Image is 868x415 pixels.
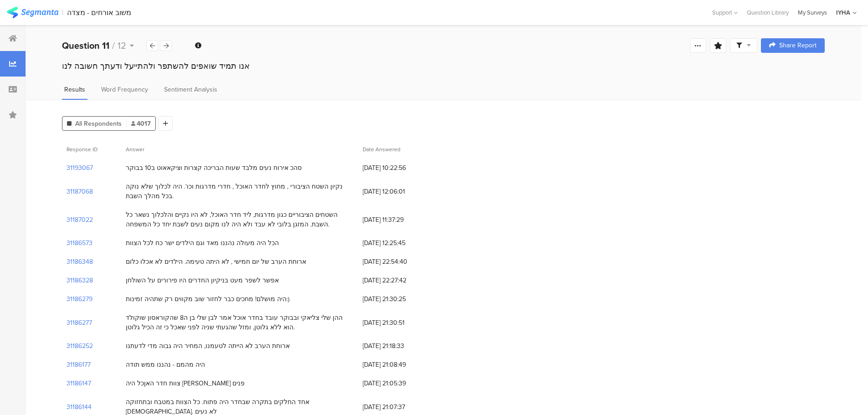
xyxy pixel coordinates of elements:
span: [DATE] 21:05:39 [363,379,436,388]
section: 31186328 [67,276,93,285]
span: [DATE] 22:27:42 [363,276,436,285]
span: [DATE] 12:06:01 [363,187,436,196]
div: אנו תמיד שואפים להשתפר ולהתייעל ודעתך חשובה לנו [62,60,825,72]
section: 31186573 [67,238,92,248]
span: [DATE] 21:30:51 [363,318,436,328]
span: Response ID [67,145,98,154]
span: Answer [126,145,144,154]
div: היה מושלם! מחכים כבר לחזור שוב מקווים רק שתהיה זמינות:) [126,294,289,304]
div: השטחים הציבוריים כגון מדרגות, ליד חדר האוכל, לא היו נקיים והלכלוך נשאר כל השבת. המזגן בלובי לא עב... [126,210,354,229]
section: 31186348 [67,257,93,266]
section: 31186277 [67,318,92,328]
a: My Surveys [793,8,832,17]
span: 12 [118,39,126,52]
div: אפשר לשפר מעט בניקיון החדרים היו פירורים על השולחן [126,276,279,285]
div: IYHA [836,8,850,17]
span: Date Answered [363,145,401,154]
div: נקיון השטח הציבורי , מחוץ לחדר האוכל , חדרי מדרגות וכו'. היה לכלוך שלא נוקה בכל מהלך השבת. [126,182,354,201]
span: Sentiment Analysis [164,85,217,94]
div: הכל היה מעולה נהננו מאד וגם הילדים ישר כח לכל הצוות [126,238,279,248]
section: 31193067 [67,163,93,173]
span: [DATE] 21:18:33 [363,341,436,351]
span: [DATE] 12:25:45 [363,238,436,248]
span: Results [64,85,85,94]
span: [DATE] 10:22:56 [363,163,436,173]
b: Question 11 [62,39,109,52]
div: Support [712,5,738,20]
section: 31186144 [67,402,92,412]
span: All Respondents [75,119,122,128]
span: 4017 [131,119,151,128]
span: [DATE] 21:08:49 [363,360,436,369]
span: [DATE] 21:30:25 [363,294,436,304]
div: משוב אורחים - מצדה [67,8,131,17]
section: 31187022 [67,215,93,225]
span: / [112,39,115,52]
span: [DATE] 22:54:40 [363,257,436,266]
section: 31187068 [67,187,93,196]
section: 31186279 [67,294,92,304]
section: 31186252 [67,341,93,351]
div: | [62,7,63,18]
div: סהכ אירוח נעים מלבד שעות הבריכה קצרות וציקאאוט ב10 בבוקר [126,163,302,173]
a: Question Library [742,8,793,17]
div: היה מהמם - נהננו ממש תודה [126,360,205,369]
div: ההן שלי צליאקי ובבוקר עובד בחדר אוכל אמר לבן שלי בן ה8 שהקוראסון שוקולד הוא ללא גלוטן, ומזל שהגעת... [126,313,354,332]
div: ארוחת הערב של יום חמישי , לא היתה טעימה. הילדים לא אכלו כלום [126,257,306,266]
span: Share Report [779,42,817,49]
section: 31186147 [67,379,91,388]
div: צוות חדר האןכל היה [PERSON_NAME] פנים [126,379,245,388]
span: Word Frequency [101,85,148,94]
img: segmanta logo [7,7,58,18]
section: 31186177 [67,360,91,369]
div: ארוחת הערב לא הייתה לטעמנו, המחיר היה גבוה מדי לדעתנו [126,341,290,351]
span: [DATE] 11:37:29 [363,215,436,225]
span: [DATE] 21:07:37 [363,402,436,412]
